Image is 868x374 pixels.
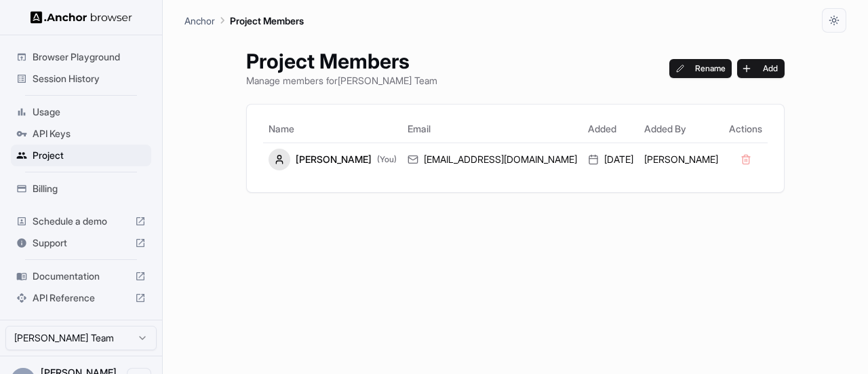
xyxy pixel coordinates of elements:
[11,46,151,68] div: Browser Playground
[33,291,130,305] span: API Reference
[11,287,151,309] div: API Reference
[669,59,732,78] button: Rename
[269,149,397,170] div: [PERSON_NAME]
[33,149,146,162] span: Project
[33,105,146,119] span: Usage
[263,115,402,143] th: Name
[33,269,130,283] span: Documentation
[724,115,768,143] th: Actions
[402,115,583,143] th: Email
[11,232,151,254] div: Support
[11,145,151,166] div: Project
[11,265,151,287] div: Documentation
[31,11,132,24] img: Anchor Logo
[184,14,215,28] p: Anchor
[33,214,130,228] span: Schedule a demo
[246,49,437,73] h1: Project Members
[246,73,437,88] p: Manage members for [PERSON_NAME] Team
[11,123,151,145] div: API Keys
[408,153,577,166] div: [EMAIL_ADDRESS][DOMAIN_NAME]
[33,127,146,141] span: API Keys
[639,115,724,143] th: Added By
[639,143,724,176] td: [PERSON_NAME]
[737,59,785,78] button: Add
[11,101,151,123] div: Usage
[33,50,146,64] span: Browser Playground
[230,14,304,28] p: Project Members
[184,13,304,28] nav: breadcrumb
[377,154,397,165] span: (You)
[11,210,151,232] div: Schedule a demo
[33,72,146,86] span: Session History
[11,68,151,90] div: Session History
[11,178,151,200] div: Billing
[33,182,146,195] span: Billing
[33,236,130,250] span: Support
[583,115,639,143] th: Added
[588,153,633,166] div: [DATE]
